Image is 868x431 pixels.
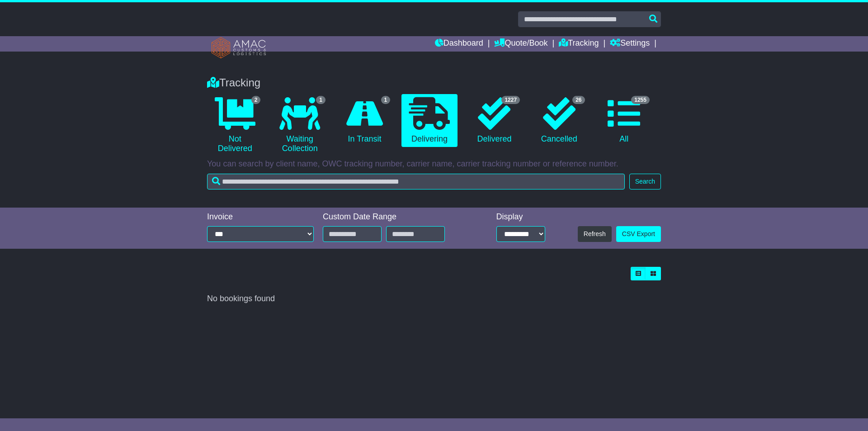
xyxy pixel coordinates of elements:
a: CSV Export [616,226,661,242]
span: 1255 [631,96,650,104]
a: 1 Waiting Collection [272,94,327,157]
span: 1227 [501,96,520,104]
div: Invoice [207,212,314,222]
span: 1 [316,96,325,104]
span: 26 [572,96,585,104]
a: 26 Cancelled [531,94,587,147]
a: Settings [610,36,650,52]
a: 1 In Transit [337,94,392,147]
p: You can search by client name, OWC tracking number, carrier name, carrier tracking number or refe... [207,159,661,169]
div: Custom Date Range [323,212,468,222]
div: No bookings found [207,294,661,304]
button: Search [629,174,661,189]
button: Refresh [578,226,612,242]
a: Tracking [559,36,599,52]
a: Delivering [401,94,457,147]
span: 1 [381,96,391,104]
a: 2 Not Delivered [207,94,263,157]
div: Tracking [203,76,665,90]
div: Display [496,212,545,222]
a: Quote/Book [494,36,547,52]
a: 1227 Delivered [467,94,522,147]
a: Dashboard [435,36,483,52]
a: 1255 All [596,94,652,147]
span: 2 [251,96,261,104]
